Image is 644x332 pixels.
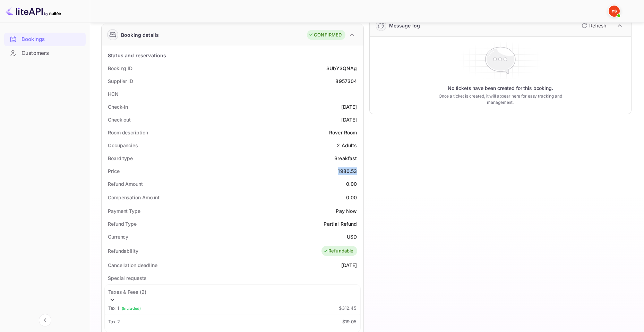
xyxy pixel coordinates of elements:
div: Payment Type [108,207,140,215]
div: Refund Type [108,220,137,227]
p: No tickets have been created for this booking. [448,85,553,92]
div: Taxes & Fees (2) [105,285,360,301]
div: Tax 2 [108,318,342,325]
div: Special requests [108,274,146,282]
div: Pay Now [336,207,357,215]
div: [DATE] [341,103,357,110]
div: Status and reservations [108,52,166,59]
div: Compensation Amount [108,194,160,201]
div: Booking ID [108,65,132,72]
div: Tax 1 [108,305,339,312]
div: 0.00 [346,194,357,201]
div: Booking details [121,31,159,39]
div: [DATE] [341,262,357,269]
div: Refundability [108,247,138,255]
div: CONFIRMED [309,32,342,39]
span: (Included) [122,306,141,311]
div: 1980.53 [338,167,357,175]
div: Refund Amount [108,180,143,188]
div: Partial Refund [324,220,357,227]
div: 8957304 [335,77,357,85]
img: LiteAPI logo [6,6,61,17]
a: Customers [4,47,86,59]
div: Occupancies [108,142,138,149]
div: Board type [108,155,133,162]
div: Customers [22,49,82,57]
a: Bookings [4,33,86,45]
div: Breakfast [334,155,357,162]
div: $312.45 [339,305,357,312]
div: HCN [108,90,119,98]
div: Check-in [108,103,128,110]
div: $19.05 [342,318,357,325]
button: Refresh [577,20,609,31]
div: Customers [4,47,86,60]
div: Bookings [4,33,86,46]
div: Message log [389,22,420,29]
div: Bookings [22,35,82,43]
div: Room description [108,129,148,136]
div: Cancellation deadline [108,262,157,269]
div: Check out [108,116,131,123]
div: Rover Room [329,129,357,136]
div: Currency [108,233,128,240]
p: Once a ticket is created, it will appear here for easy tracking and management. [430,93,571,106]
div: 0.00 [346,180,357,188]
p: Refresh [589,22,606,29]
div: Price [108,167,120,175]
img: Yandex Support [609,6,620,17]
div: SUbY3QNAg [326,65,357,72]
div: Taxes & Fees ( 2 ) [108,288,146,296]
div: Refundable [323,248,354,255]
div: 2 Adults [337,142,357,149]
div: USD [347,233,357,240]
div: [DATE] [341,116,357,123]
button: Collapse navigation [39,314,51,326]
div: Supplier ID [108,77,133,85]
